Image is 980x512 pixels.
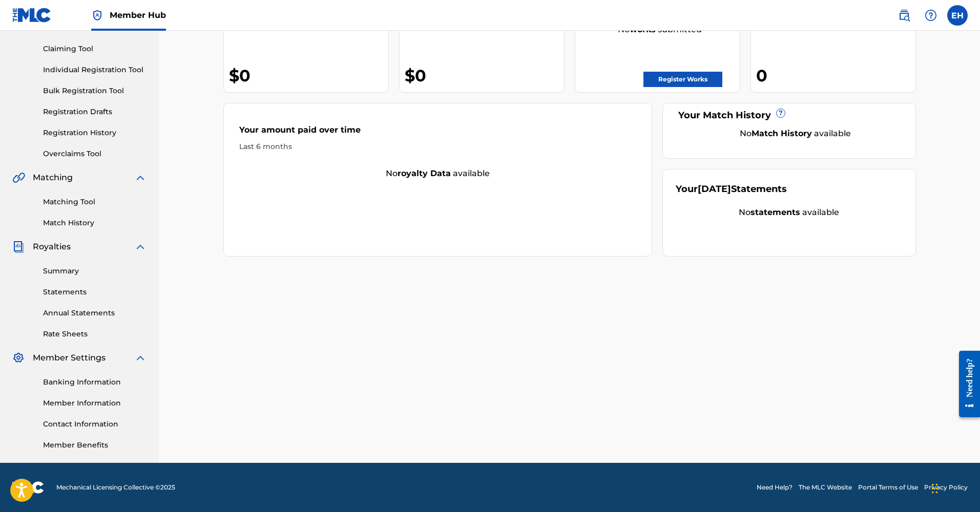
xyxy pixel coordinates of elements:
a: Rate Sheets [43,329,147,339]
div: User Menu [947,5,968,26]
a: Register Works [643,72,722,87]
a: Bulk Registration Tool [43,86,147,96]
span: Member Hub [110,9,166,21]
img: Royalties [12,241,25,253]
a: The MLC Website [799,483,852,492]
a: Overclaims Tool [43,148,147,159]
a: Public Search [894,5,914,26]
div: $0 [405,64,564,87]
a: Member Benefits [43,440,147,451]
img: Matching [12,172,25,184]
a: Registration History [43,127,147,138]
span: [DATE] [698,183,731,195]
img: help [925,9,937,22]
span: ? [777,109,785,117]
div: Your amount paid over time [239,124,637,141]
div: No available [224,167,652,180]
a: Portal Terms of Use [858,483,918,492]
img: search [898,9,910,22]
span: Mechanical Licensing Collective © 2025 [56,483,175,492]
span: Member Settings [33,352,106,364]
a: Need Help? [757,483,793,492]
div: No available [689,127,903,140]
a: Registration Drafts [43,106,147,117]
img: expand [134,241,147,253]
img: logo [12,481,44,494]
a: Annual Statements [43,308,147,318]
a: Matching Tool [43,197,147,207]
div: $0 [229,64,388,87]
div: Your Match History [676,109,903,122]
img: Top Rightsholder [91,9,103,22]
a: Claiming Tool [43,44,147,54]
img: expand [134,352,147,364]
img: Member Settings [12,352,25,364]
div: Help [921,5,941,26]
a: Statements [43,287,147,297]
div: No available [676,206,903,219]
span: Royalties [33,241,71,253]
a: Privacy Policy [924,483,968,492]
span: Matching [33,172,73,184]
img: MLC Logo [12,8,52,23]
strong: Match History [752,129,812,138]
div: Your Statements [676,182,787,196]
div: Drag [932,473,938,504]
a: Individual Registration Tool [43,65,147,75]
a: Match History [43,218,147,228]
a: Banking Information [43,377,147,388]
strong: royalty data [398,168,451,178]
iframe: Chat Widget [929,463,980,512]
img: expand [134,172,147,184]
iframe: Resource Center [951,342,980,426]
div: 0 [756,64,915,87]
strong: statements [750,207,800,217]
a: Contact Information [43,419,147,430]
div: Last 6 months [239,141,637,152]
a: Summary [43,266,147,276]
a: Member Information [43,398,147,409]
